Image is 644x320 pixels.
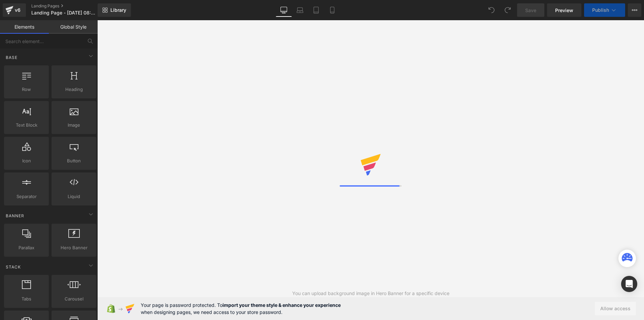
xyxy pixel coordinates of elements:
[49,20,98,34] a: Global Style
[292,290,449,297] div: You can upload background image in Hero Banner for a specific device
[6,157,47,164] span: Icon
[54,122,94,129] span: Image
[54,244,94,251] span: Hero Banner
[308,3,324,17] a: Tablet
[54,193,94,200] span: Liquid
[3,3,26,17] a: v6
[54,157,94,164] span: Button
[276,3,292,17] a: Desktop
[6,244,47,251] span: Parallax
[584,3,625,17] button: Publish
[141,301,341,316] span: Your page is password protected. To when designing pages, we need access to your store password.
[6,122,47,129] span: Text Block
[485,3,498,17] button: Undo
[324,3,340,17] a: Mobile
[54,86,94,93] span: Heading
[628,3,641,17] button: More
[223,302,341,308] strong: import your theme style & enhance your experience
[592,7,609,13] span: Publish
[595,302,636,315] button: Allow access
[5,264,22,270] span: Stack
[292,3,308,17] a: Laptop
[110,7,126,13] span: Library
[501,3,514,17] button: Redo
[6,295,47,302] span: Tabs
[621,276,637,292] div: Open Intercom Messenger
[555,7,573,14] span: Preview
[31,10,96,15] span: Landing Page - [DATE] 08:06:46
[13,6,22,14] div: v6
[6,193,47,200] span: Separator
[5,213,25,219] span: Banner
[525,7,536,14] span: Save
[6,86,47,93] span: Row
[5,54,18,61] span: Base
[98,3,131,17] a: New Library
[547,3,581,17] a: Preview
[54,295,94,302] span: Carousel
[31,3,109,9] a: Landing Pages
